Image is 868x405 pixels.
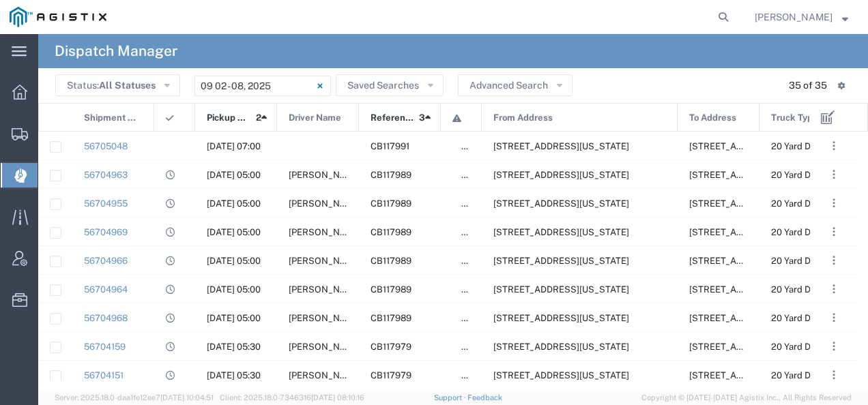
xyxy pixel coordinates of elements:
a: 56704963 [84,170,128,180]
span: Driver Name [289,104,341,132]
span: Server: 2025.18.0-daa1fe12ee7 [55,393,214,402]
span: Copyright © [DATE]-[DATE] Agistix Inc., All Rights Reserved [641,392,852,404]
span: Reference [371,104,414,132]
span: 20 Yard Dump Truck [771,342,855,352]
span: CB117989 [371,256,411,266]
span: Juan Gutierrez [289,198,362,209]
span: 20 Yard Dump Truck [771,141,855,151]
button: ... [824,165,843,184]
span: 2401 Coffee Rd, Bakersfield, California, 93308, United States [493,170,629,180]
span: 201 Hydril Rd, Avenal, California, 93204, United States [689,284,825,295]
button: Advanced Search [458,74,573,96]
a: 56704964 [84,284,128,295]
span: . . . [833,224,835,240]
span: 2111 Hillcrest Ave, Antioch, California, 94509, United States [493,370,629,380]
span: 2 [256,104,261,132]
span: Truck Type [771,104,818,132]
span: CB117989 [371,313,411,323]
span: 09/03/2025, 05:00 [207,284,261,295]
a: 56704969 [84,227,128,237]
span: [DATE] 08:10:16 [311,393,364,402]
span: CB117989 [371,284,411,295]
span: 20 Yard Dump Truck [771,284,855,295]
span: 2401 Coffee Rd, Bakersfield, California, 93308, United States [493,198,629,209]
button: Saved Searches [336,74,444,96]
span: 09/03/2025, 05:00 [207,227,261,237]
span: CB117979 [371,370,411,380]
span: false [461,284,482,295]
span: 09/03/2025, 05:00 [207,198,261,209]
span: Daniel Gomez Jr [289,284,362,295]
span: 20 Yard Dump Truck [771,198,855,209]
span: 2401 Coffee Rd, Bakersfield, California, 93308, United States [493,284,629,295]
span: 09/03/2025, 05:00 [207,170,261,180]
a: 56704968 [84,313,128,323]
a: 56704151 [84,370,124,380]
button: ... [824,251,843,270]
a: Feedback [467,393,502,402]
button: ... [824,337,843,356]
span: Pickup Date and Time [207,104,251,132]
span: . . . [833,138,835,154]
span: . . . [833,281,835,297]
span: false [461,370,482,380]
span: 2401 Coffee Rd, Bakersfield, California, 93308, United States [493,227,629,237]
span: 2401 Coffee Rd, Bakersfield, California, 93308, United States [493,313,629,323]
span: CB117991 [371,141,409,151]
span: 20 Yard Dump Truck [771,370,855,380]
span: 09/03/2025, 05:00 [207,313,261,323]
span: Luis Ayala [289,313,362,323]
span: 201 Hydril Rd, Avenal, California, 93204, United States [689,227,825,237]
span: . . . [833,367,835,383]
span: false [461,256,482,266]
h4: Dispatch Manager [55,34,177,68]
span: false [461,342,482,352]
button: ... [824,222,843,241]
span: 3 [419,104,425,132]
button: ... [824,365,843,385]
span: 201 Hydril Rd, Avenal, California, 93204, United States [689,170,825,180]
span: To Address [689,104,736,132]
span: . . . [833,195,835,211]
span: 09/04/2025, 07:00 [207,141,261,151]
span: 20 Yard Dump Truck [771,170,855,180]
button: ... [824,280,843,299]
span: . . . [833,338,835,355]
span: 201 Hydril Rd, Avenal, California, 93204, United States [689,198,825,209]
button: ... [824,136,843,155]
span: Oscar Cisneros [289,342,362,352]
span: Pedro Campos [289,256,362,266]
span: 20 Yard Dump Truck [771,227,855,237]
a: Support [434,393,468,402]
span: . . . [833,252,835,269]
span: 09/04/2025, 05:30 [207,342,261,352]
a: 56704966 [84,256,128,266]
span: false [461,198,482,209]
span: false [461,313,482,323]
span: 09/04/2025, 05:30 [207,370,261,380]
span: Horacio Lopez [289,370,362,380]
div: 35 of 35 [789,78,827,93]
span: 09/03/2025, 05:00 [207,256,261,266]
span: . . . [833,310,835,326]
span: Antonio Godinez [289,227,362,237]
span: CB117989 [371,227,411,237]
span: Jessica Carr [755,10,833,25]
button: Status:All Statuses [55,74,180,96]
a: 56705048 [84,141,128,151]
a: 56704955 [84,198,128,209]
span: 201 Hydril Rd, Avenal, California, 93204, United States [689,256,825,266]
button: ... [824,194,843,213]
span: false [461,227,482,237]
span: All Statuses [99,80,156,91]
button: [PERSON_NAME] [754,9,849,25]
span: false [461,170,482,180]
span: 201 Hydril Rd, Avenal, California, 93204, United States [689,313,825,323]
span: 2111 Hillcrest Ave, Antioch, California, 94509, United States [493,342,629,352]
span: 21739 Road 19, Chowchilla, California, 93610, United States [689,141,825,151]
span: Shipment No. [84,104,139,132]
span: CB117989 [371,198,411,209]
span: . . . [833,166,835,183]
span: 2401 Coffee Rd, Bakersfield, California, 93308, United States [493,256,629,266]
span: false [461,141,482,151]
